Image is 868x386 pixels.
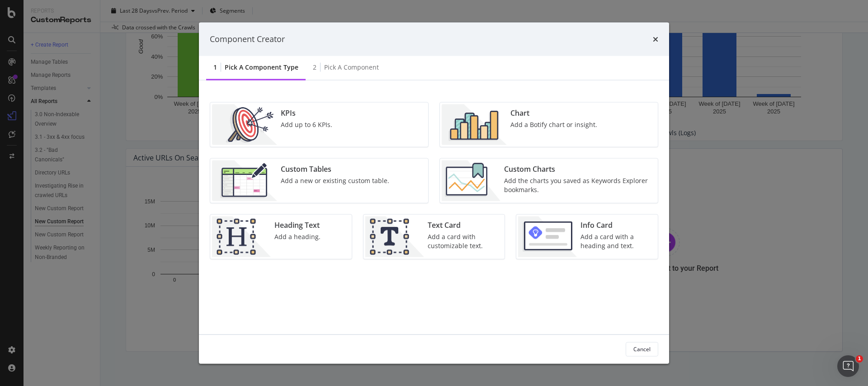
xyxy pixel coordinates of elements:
[281,164,389,174] div: Custom Tables
[210,33,285,45] div: Component Creator
[199,23,669,364] div: modal
[225,62,298,71] div: Pick a Component type
[626,342,658,356] button: Cancel
[212,160,277,201] img: CzM_nd8v.png
[504,164,652,174] div: Custom Charts
[281,120,332,129] div: Add up to 6 KPIs.
[365,216,424,257] img: CIPqJSrR.png
[281,108,332,118] div: KPIs
[856,355,863,362] span: 1
[442,160,500,201] img: Chdk0Fza.png
[510,120,597,129] div: Add a Botify chart or insight.
[510,108,597,118] div: Chart
[428,232,500,250] div: Add a card with customizable text.
[518,216,577,257] img: 9fcGIRyhgxRLRpur6FCk681sBQ4rDmX99LnU5EkywwAAAAAElFTkSuQmCC
[213,62,217,71] div: 1
[837,355,859,377] iframe: Intercom live chat
[324,62,379,71] div: Pick a Component
[580,232,652,250] div: Add a card with a heading and text.
[653,33,658,45] div: times
[281,176,389,185] div: Add a new or existing custom table.
[633,345,651,353] div: Cancel
[274,220,321,230] div: Heading Text
[504,176,652,194] div: Add the charts you saved as Keywords Explorer bookmarks.
[212,216,271,257] img: CtJ9-kHf.png
[580,220,652,230] div: Info Card
[313,62,316,71] div: 2
[274,232,321,241] div: Add a heading.
[212,104,277,145] img: __UUOcd1.png
[442,104,507,145] img: BHjNRGjj.png
[428,220,500,230] div: Text Card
